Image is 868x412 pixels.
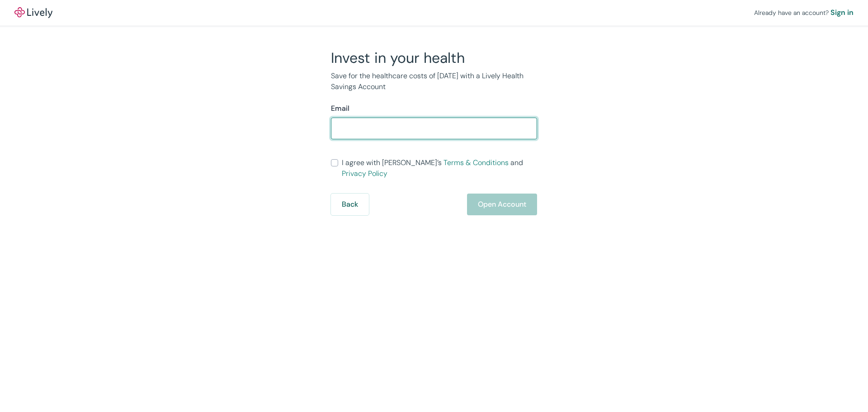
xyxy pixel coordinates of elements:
label: Email [331,103,349,114]
button: Back [331,194,369,215]
p: Save for the healthcare costs of [DATE] with a Lively Health Savings Account [331,71,537,92]
a: LivelyLively [14,7,52,18]
div: Already have an account? [754,7,854,18]
h2: Invest in your health [331,49,537,67]
span: I agree with [PERSON_NAME]’s and [342,157,537,179]
img: Lively [14,7,52,18]
a: Sign in [830,7,854,18]
a: Privacy Policy [342,169,387,178]
a: Terms & Conditions [443,158,509,167]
